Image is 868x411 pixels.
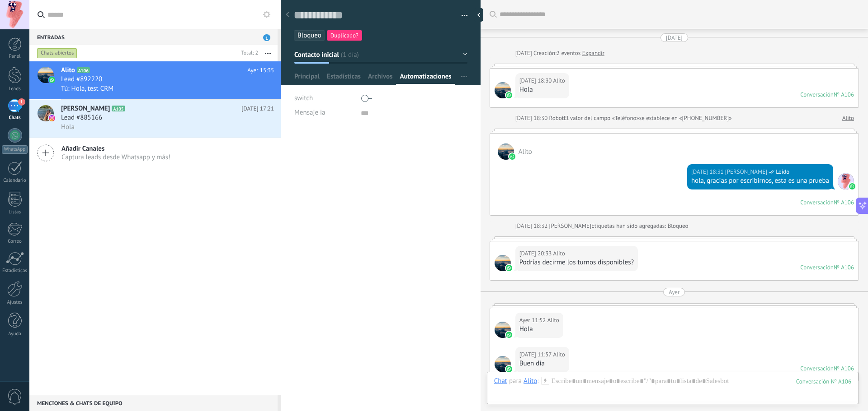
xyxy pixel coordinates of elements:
div: № A106 [834,365,854,372]
span: 1 [263,34,270,41]
span: 1 [18,98,25,106]
div: [DATE] [515,49,533,58]
img: waba.svg [506,366,512,372]
span: Principal [294,72,320,85]
span: Lead #885166 [61,113,102,122]
div: [DATE] 18:31 [691,167,725,176]
div: Ayer [669,288,679,296]
span: Estadísticas [327,72,361,85]
img: waba.svg [506,332,512,338]
div: Leads [2,86,28,92]
div: Buen día [519,359,565,368]
div: Total: 2 [238,49,258,58]
div: Hola [519,85,565,94]
div: Calendario [2,178,28,184]
div: Chats [2,115,28,121]
span: Alito [519,148,532,156]
div: Alito [524,377,537,385]
div: Ocultar [474,8,483,22]
div: Ajustes [2,300,28,305]
span: Alito [495,356,511,372]
a: Alito [842,114,854,123]
div: 106 [796,378,851,385]
span: Tú: Hola, test CRM [61,84,113,93]
div: Conversación [800,365,834,372]
div: № A106 [834,199,854,206]
div: № A106 [834,91,854,98]
span: Captura leads desde Whatsapp y más! [61,153,170,162]
span: El valor del campo «Teléfono» [564,114,639,123]
span: Ayer 15:35 [247,66,274,75]
div: WhatsApp [2,145,28,154]
span: Alito [495,82,511,98]
div: Estadísticas [2,268,28,274]
div: switch [294,91,354,106]
span: Alito [547,316,559,325]
span: Alejandro Romero [549,222,591,230]
div: Ayer 11:52 [519,316,547,325]
div: Listas [2,209,28,215]
span: Alito [495,322,511,338]
span: Alito [553,350,565,359]
div: hola, gracias por escribirnos, esta es una prueba [691,176,829,185]
div: Conversación [800,91,834,98]
div: [DATE] [666,33,683,42]
div: [DATE] 18:30 [515,114,549,123]
div: Creación: [515,49,604,58]
span: se establece en «[PHONE_NUMBER]» [639,114,732,123]
span: para [509,377,522,386]
div: Ayuda [2,331,28,337]
div: Hola [519,325,559,334]
span: Automatizaciones [400,72,451,85]
span: 2 eventos [557,49,580,58]
span: [DATE] 17:21 [241,104,274,113]
span: Robot [549,114,564,122]
div: Mensaje ia [294,106,354,120]
span: Lead #892220 [61,75,102,84]
span: Alito [553,249,565,258]
div: [DATE] 20:33 [519,249,553,258]
span: Añadir Canales [61,144,170,153]
a: Expandir [582,49,604,58]
span: A106 [77,67,90,73]
span: Alito [495,255,511,271]
span: : [537,377,538,386]
div: Podrías decirme los turnos disponibles? [519,258,634,267]
img: waba.svg [509,153,515,160]
div: Chats abiertos [37,48,77,59]
button: Más [258,45,278,61]
span: Hola [61,123,75,131]
div: Panel [2,54,28,60]
img: waba.svg [506,265,512,271]
span: A105 [112,106,125,111]
a: avatariconAlitoA106Ayer 15:35Lead #892220Tú: Hola, test CRM [29,61,281,99]
div: [DATE] 18:30 [519,76,553,85]
div: Correo [2,239,28,245]
img: waba.svg [506,92,512,98]
img: icon [49,115,55,121]
span: Alito [61,66,75,75]
a: avataricon[PERSON_NAME]A105[DATE] 17:21Lead #885166Hola [29,100,281,138]
span: Etiquetas han sido agregadas: Bloqueo [591,222,689,231]
div: Conversación [800,199,834,206]
span: Alejandro Romero [838,173,854,189]
span: Duplicado? [330,32,359,39]
div: [DATE] 18:32 [515,222,549,231]
span: switch [294,95,313,102]
div: Entradas [29,29,278,45]
div: [DATE] 11:57 [519,350,553,359]
img: waba.svg [849,183,855,189]
div: Menciones & Chats de equipo [29,395,278,411]
span: Leído [776,167,789,176]
span: Archivos [368,72,392,85]
span: Alito [498,143,514,160]
span: Alejandro Romero (Oficina de Venta) [725,167,767,176]
span: Alito [553,76,565,85]
div: Conversación [800,263,834,271]
img: icon [49,77,55,83]
span: Bloqueo [297,31,321,40]
span: [PERSON_NAME] [61,104,110,113]
div: № A106 [834,263,854,271]
span: Mensaje ia [294,109,325,116]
